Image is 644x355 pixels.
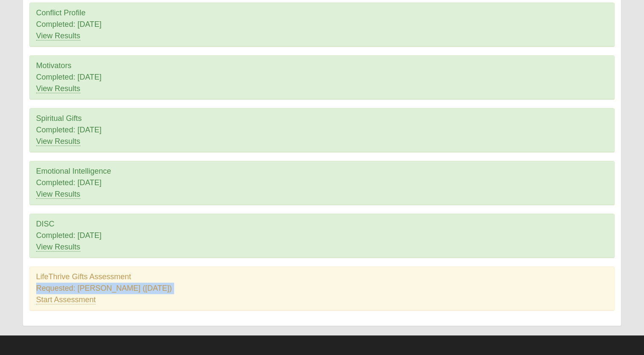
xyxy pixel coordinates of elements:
a: View Results [36,84,80,93]
a: View Results [36,243,80,252]
a: View Results [36,31,80,40]
div: Spiritual Gifts Completed: [DATE] [30,109,614,152]
div: Emotional Intelligence Completed: [DATE] [30,161,614,205]
div: DISC Completed: [DATE] [30,214,614,258]
div: Motivators Completed: [DATE] [30,56,614,99]
a: Start Assessment [36,295,96,304]
a: View Results [36,137,80,146]
div: Conflict Profile Completed: [DATE] [30,3,614,46]
div: LifeThrive Gifts Assessment Requested: [PERSON_NAME] ([DATE]) [30,267,614,310]
a: View Results [36,190,80,199]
